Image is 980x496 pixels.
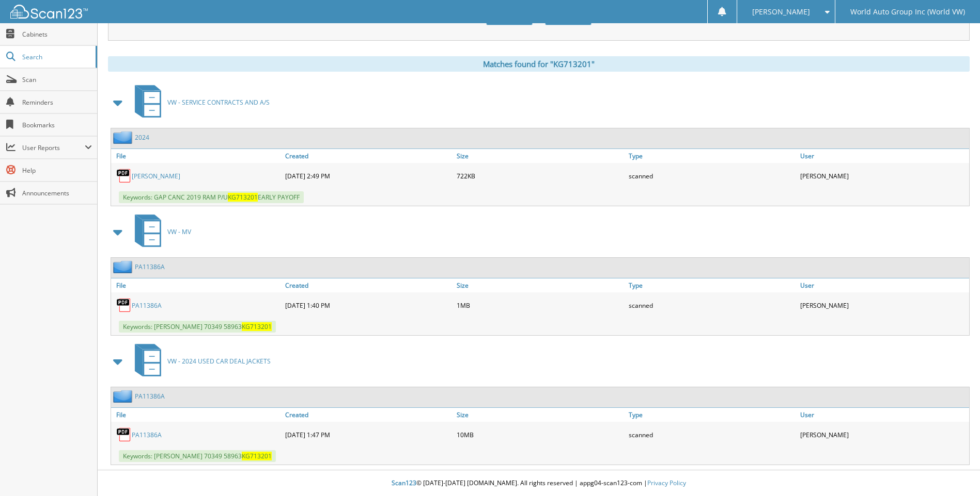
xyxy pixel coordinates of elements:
a: VW - 2024 USED CAR DEAL JACKETS [129,341,271,382]
span: [PERSON_NAME] [752,9,810,15]
a: Created [283,149,454,163]
span: Keywords: [PERSON_NAME] 70349 58963 [119,321,276,333]
span: VW - MV [167,227,191,236]
a: PA11386A [132,431,162,439]
a: Size [454,278,626,292]
div: 722KB [454,166,626,186]
div: 10MB [454,424,626,445]
span: KG713201 [242,322,272,331]
a: User [798,149,969,163]
a: User [798,278,969,292]
div: [DATE] 1:47 PM [283,424,454,445]
span: KG713201 [228,193,258,202]
span: Help [22,166,92,175]
a: Type [626,408,798,422]
a: Type [626,149,798,163]
iframe: Chat Widget [928,447,980,496]
span: VW - 2024 USED CAR DEAL JACKETS [167,357,271,366]
span: Keywords: GAP CANC 2019 RAM P/U EARLY PAYOFF [119,191,304,203]
div: [PERSON_NAME] [798,424,969,445]
div: © [DATE]-[DATE] [DOMAIN_NAME]. All rights reserved | appg04-scan123-com | [98,471,980,496]
div: 1MB [454,295,626,316]
span: World Auto Group Inc (World VW) [850,9,965,15]
span: Keywords: [PERSON_NAME] 70349 58963 [119,450,276,462]
span: User Reports [22,143,85,152]
span: Scan123 [392,478,416,487]
span: Scan [22,75,92,84]
a: 2024 [135,133,149,142]
div: scanned [626,166,798,186]
span: Announcements [22,189,92,197]
img: folder2.png [113,390,135,403]
div: scanned [626,295,798,316]
a: Created [283,408,454,422]
a: Type [626,278,798,292]
div: [DATE] 2:49 PM [283,166,454,186]
div: [PERSON_NAME] [798,295,969,316]
a: PA11386A [135,262,165,271]
span: Reminders [22,98,92,107]
a: VW - MV [129,211,191,252]
a: Created [283,278,454,292]
a: Privacy Policy [647,478,686,487]
a: File [111,149,283,163]
img: PDF.png [116,427,132,442]
a: User [798,408,969,422]
a: PA11386A [132,301,162,310]
div: [DATE] 1:40 PM [283,295,454,316]
img: folder2.png [113,131,135,144]
span: VW - SERVICE CONTRACTS AND A/S [167,98,270,107]
span: Bookmarks [22,121,92,129]
a: File [111,278,283,292]
span: Search [22,53,90,61]
img: PDF.png [116,168,132,184]
div: Matches found for "KG713201" [108,56,970,72]
img: folder2.png [113,260,135,273]
div: [PERSON_NAME] [798,166,969,186]
span: Cabinets [22,30,92,39]
img: scan123-logo-white.svg [10,5,88,19]
a: [PERSON_NAME] [132,172,180,180]
img: PDF.png [116,297,132,313]
a: Size [454,408,626,422]
a: VW - SERVICE CONTRACTS AND A/S [129,82,270,123]
a: File [111,408,283,422]
span: KG713201 [242,452,272,460]
div: scanned [626,424,798,445]
a: PA11386A [135,392,165,401]
a: Size [454,149,626,163]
